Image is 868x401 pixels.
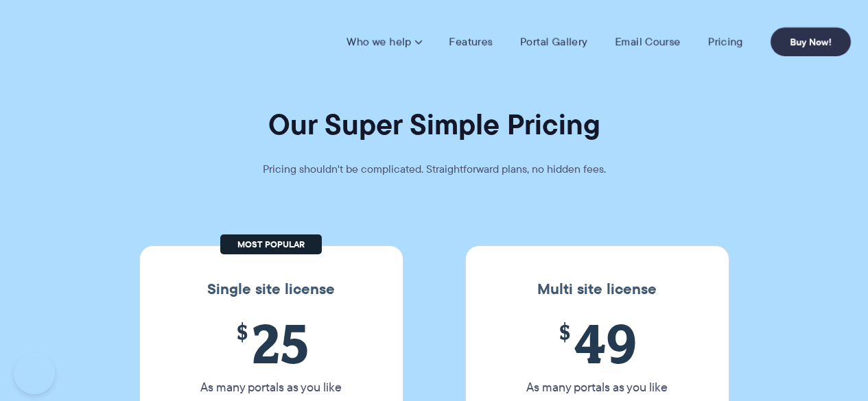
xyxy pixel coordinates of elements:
[449,35,493,49] a: Features
[178,312,365,374] span: 25
[520,35,587,49] a: Portal Gallery
[615,35,681,49] a: Email Course
[480,280,715,298] h3: Multi site license
[771,27,851,56] a: Buy Now!
[14,353,55,394] iframe: Toggle Customer Support
[154,280,389,298] h3: Single site license
[347,35,421,49] a: Who we help
[504,312,691,374] span: 49
[228,160,640,179] p: Pricing shouldn't be complicated. Straightforward plans, no hidden fees.
[708,35,743,49] a: Pricing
